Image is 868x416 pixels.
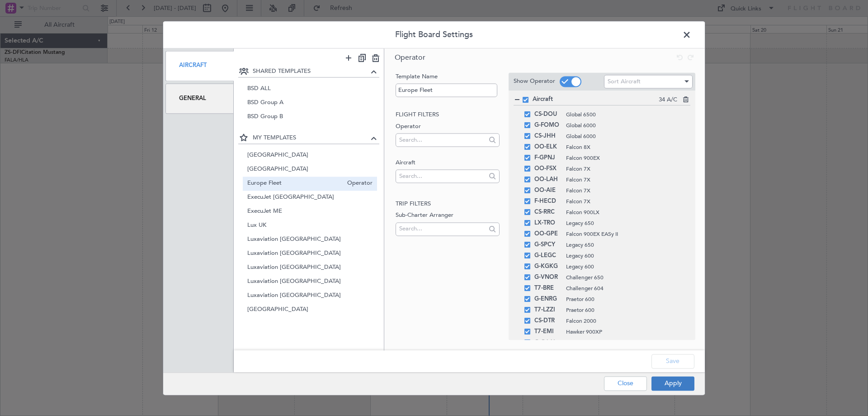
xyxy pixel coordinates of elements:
h2: Trip filters [396,200,499,209]
span: G-ENRG [534,294,561,305]
span: BSD Group B [247,112,373,122]
span: Challenger 604 [566,284,682,292]
span: Operator [395,53,425,62]
input: Search... [399,169,486,183]
span: CS-JHH [534,131,561,142]
span: Falcon 900LX [566,208,682,216]
span: G-VNOR [534,272,561,283]
button: Apply [651,376,694,391]
label: Sub-Charter Arranger [396,211,499,220]
span: G-SPCY [534,239,561,250]
span: Operator [343,179,373,188]
span: Falcon 7X [566,165,682,173]
span: Global 6500 [566,110,682,119]
span: Falcon 900EX EASy II [566,230,682,238]
span: G-KGKG [534,261,561,272]
span: Luxaviation [GEOGRAPHIC_DATA] [247,235,373,244]
label: Show Operator [514,77,555,86]
span: CS-DTR [534,316,561,326]
span: Legacy 650 [566,241,682,249]
span: CS-DOU [534,109,561,120]
label: Template Name [396,72,499,81]
span: G-FOMO [534,120,561,131]
header: Flight Board Settings [163,21,705,48]
span: Luxaviation [GEOGRAPHIC_DATA] [247,263,373,273]
span: Cessna Citation XLS+ [566,339,682,347]
span: LX-TRO [534,218,561,229]
span: Hawker 900XP [566,328,682,336]
span: Legacy 600 [566,252,682,260]
span: OO-FSX [534,163,561,174]
h2: Flight filters [396,110,499,120]
span: Lux UK [247,221,373,230]
span: Europe Fleet [247,179,343,188]
span: Falcon 7X [566,186,682,195]
span: ExecuJet [GEOGRAPHIC_DATA] [247,193,373,202]
span: OO-LAH [534,174,561,185]
span: G-GAAL [534,337,561,348]
span: [GEOGRAPHIC_DATA] [247,151,373,160]
span: Legacy 650 [566,219,682,227]
span: F-HECD [534,196,561,207]
span: OO-ELK [534,142,561,153]
div: General [165,83,234,114]
span: Legacy 600 [566,263,682,271]
span: F-GPNJ [534,153,561,163]
label: Operator [396,122,499,131]
span: SHARED TEMPLATES [253,67,369,76]
span: T7-LZZI [534,305,561,316]
button: Close [604,376,647,391]
span: CS-RRC [534,207,561,218]
span: Falcon 7X [566,176,682,184]
span: Sort Aircraft [608,77,641,86]
span: OO-AIE [534,185,561,196]
span: Falcon 8X [566,143,682,151]
div: Aircraft [165,51,234,81]
span: Luxaviation [GEOGRAPHIC_DATA] [247,277,373,287]
span: [GEOGRAPHIC_DATA] [247,305,373,315]
span: Aircraft [533,95,659,104]
span: Falcon 2000 [566,317,682,325]
label: Aircraft [396,158,499,167]
span: BSD ALL [247,84,373,94]
span: OO-GPE [534,229,561,239]
span: Falcon 7X [566,197,682,206]
span: Praetor 600 [566,295,682,303]
span: Luxaviation [GEOGRAPHIC_DATA] [247,291,373,301]
span: T7-BRE [534,283,561,294]
span: BSD Group A [247,98,373,108]
span: G-LEGC [534,250,561,261]
span: ExecuJet ME [247,207,373,216]
span: 34 A/C [659,96,677,105]
span: Global 6000 [566,132,682,140]
input: Search... [399,133,486,147]
span: Luxaviation [GEOGRAPHIC_DATA] [247,249,373,258]
input: Search... [399,222,486,236]
span: [GEOGRAPHIC_DATA] [247,165,373,174]
span: Falcon 900EX [566,154,682,162]
span: Praetor 600 [566,306,682,314]
span: T7-EMI [534,326,561,337]
span: Challenger 650 [566,273,682,282]
span: Global 6000 [566,121,682,129]
span: MY TEMPLATES [253,134,369,143]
